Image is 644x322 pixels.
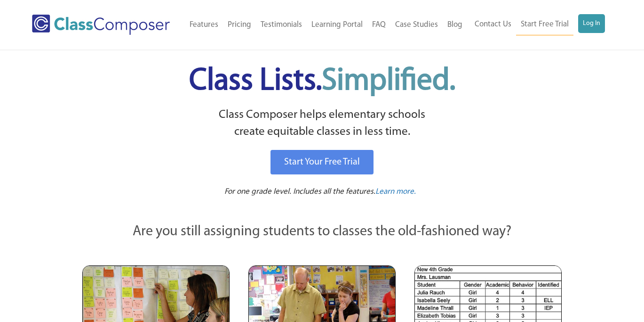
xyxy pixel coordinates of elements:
a: Case Studies [390,15,443,35]
a: Pricing [223,15,256,35]
span: Start Your Free Trial [284,157,360,167]
a: Testimonials [256,15,307,35]
span: For one grade level. Includes all the features. [224,188,375,196]
img: Class Composer [32,15,170,35]
a: Contact Us [470,14,516,35]
nav: Header Menu [467,14,605,35]
span: Simplified. [322,66,455,97]
a: Features [185,15,223,35]
p: Class Composer helps elementary schools create equitable classes in less time. [81,107,564,141]
a: Start Free Trial [516,14,573,35]
span: Learn more. [375,188,416,196]
span: Class Lists. [189,66,455,97]
a: Learning Portal [307,15,367,35]
a: Log In [578,14,605,33]
a: Learn more. [375,186,416,198]
p: Are you still assigning students to classes the old-fashioned way? [82,222,562,242]
a: Start Your Free Trial [270,150,374,174]
a: Blog [443,15,467,35]
a: FAQ [367,15,390,35]
nav: Header Menu [184,15,467,35]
